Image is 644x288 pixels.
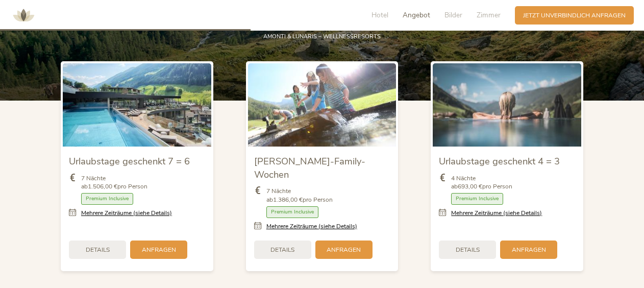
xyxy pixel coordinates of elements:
[88,182,117,190] b: 1.506,00 €
[263,33,381,40] span: AMONTI & LUNARIS – Wellnessresorts
[81,209,172,218] a: Mehrere Zeiträume (siehe Details)
[81,174,147,191] span: 7 Nächte ab pro Person
[266,206,318,218] span: Premium Inclusive
[433,63,581,147] img: Urlaubstage geschenkt 4 = 3
[371,10,388,20] span: Hotel
[451,193,503,205] span: Premium Inclusive
[81,193,133,205] span: Premium Inclusive
[327,246,361,254] span: Anfragen
[248,63,397,147] img: Sommer-Family-Wochen
[266,187,333,204] span: 7 Nächte ab pro Person
[142,246,176,254] span: Anfragen
[69,155,190,167] span: Urlaubstage geschenkt 7 = 6
[456,246,480,254] span: Details
[270,246,294,254] span: Details
[439,155,560,167] span: Urlaubstage geschenkt 4 = 3
[451,209,542,218] a: Mehrere Zeiträume (siehe Details)
[86,246,110,254] span: Details
[444,10,462,20] span: Bilder
[512,246,546,254] span: Anfragen
[403,10,430,20] span: Angebot
[451,174,512,191] span: 4 Nächte ab pro Person
[63,63,211,147] img: Urlaubstage geschenkt 7 = 6
[477,10,501,20] span: Zimmer
[523,11,626,20] span: Jetzt unverbindlich anfragen
[458,182,482,190] b: 693,00 €
[266,222,357,231] a: Mehrere Zeiträume (siehe Details)
[8,12,39,18] a: AMONTI & LUNARIS Wellnessresort
[254,155,365,181] span: [PERSON_NAME]-Family-Wochen
[273,196,303,204] b: 1.386,00 €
